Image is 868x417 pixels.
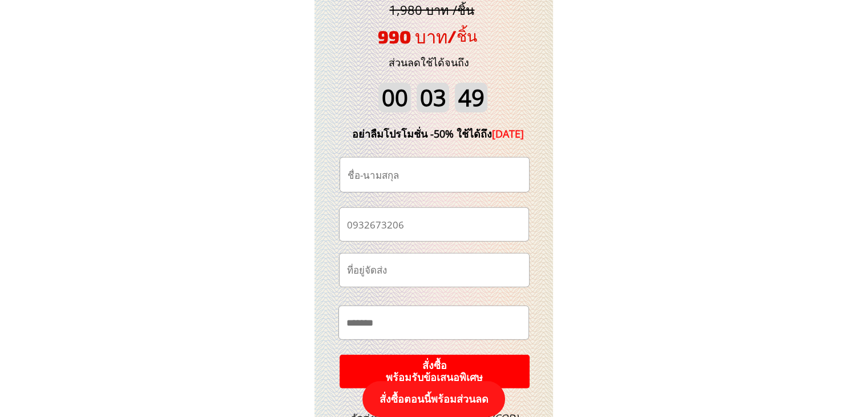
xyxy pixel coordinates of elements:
span: 990 บาท [378,26,447,47]
span: [DATE] [492,127,524,141]
div: อย่าลืมโปรโมชั่น -50% ใช้ได้ถึง [335,126,542,142]
input: เบอร์โทรศัพท์ [344,208,524,240]
span: 1,980 บาท /ชิ้น [389,1,474,18]
p: สั่งซื้อตอนนี้พร้อมส่วนลด [362,381,505,417]
input: ที่อยู่จัดส่ง [344,254,524,287]
p: สั่งซื้อ พร้อมรับข้อเสนอพิเศษ [339,354,530,388]
span: /ชิ้น [447,26,477,45]
h3: ส่วนลดใช้ได้จนถึง [373,54,485,71]
input: ชื่อ-นามสกุล [345,158,524,192]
